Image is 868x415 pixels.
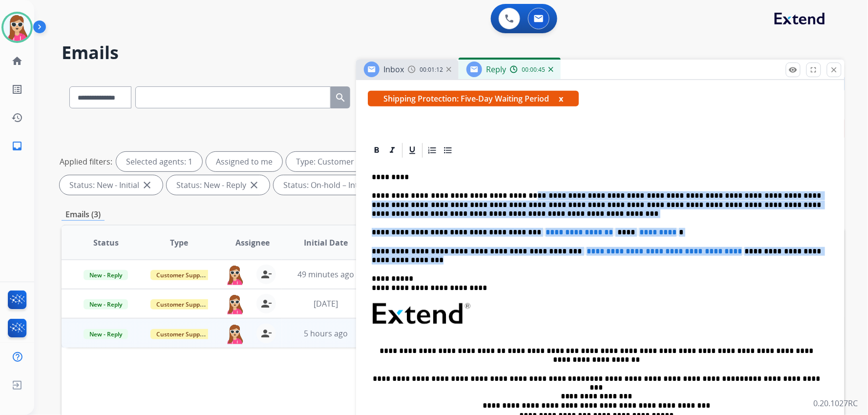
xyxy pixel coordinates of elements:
[225,324,245,344] img: agent-avatar
[260,328,272,339] mat-icon: person_remove
[559,93,563,104] button: x
[11,55,23,67] mat-icon: home
[62,208,105,221] p: Emails (3)
[486,64,506,75] span: Reply
[11,83,23,95] mat-icon: list_alt
[150,299,214,310] span: Customer Support
[62,43,845,62] h2: Emails
[167,175,270,195] div: Status: New - Reply
[84,270,128,280] span: New - Reply
[789,65,798,74] mat-icon: remove_red_eye
[248,179,260,191] mat-icon: close
[522,66,545,74] span: 00:00:45
[84,299,128,310] span: New - Reply
[3,14,31,41] img: avatar
[830,65,839,74] mat-icon: close
[368,91,579,106] span: Shipping Protection: Five-Day Waiting Period
[170,237,188,249] span: Type
[369,143,384,158] div: Bold
[304,328,348,339] span: 5 hours ago
[225,265,245,285] img: agent-avatar
[335,92,346,104] mat-icon: search
[814,397,858,409] p: 0.20.1027RC
[150,270,214,280] span: Customer Support
[150,329,214,339] span: Customer Support
[405,143,420,158] div: Underline
[60,156,112,167] p: Applied filters:
[383,64,404,75] span: Inbox
[84,329,128,339] span: New - Reply
[260,298,272,310] mat-icon: person_remove
[286,152,410,171] div: Type: Customer Support
[297,269,354,280] span: 49 minutes ago
[141,179,153,191] mat-icon: close
[11,112,23,124] mat-icon: history
[260,269,272,280] mat-icon: person_remove
[225,294,245,314] img: agent-avatar
[420,66,443,74] span: 00:01:12
[60,175,163,195] div: Status: New - Initial
[93,237,119,249] span: Status
[425,143,440,158] div: Ordered List
[441,143,455,158] div: Bullet List
[235,237,270,249] span: Assignee
[274,175,401,195] div: Status: On-hold – Internal
[116,152,202,171] div: Selected agents: 1
[385,143,400,158] div: Italic
[206,152,282,171] div: Assigned to me
[809,65,818,74] mat-icon: fullscreen
[11,140,23,152] mat-icon: inbox
[304,237,348,249] span: Initial Date
[314,298,338,309] span: [DATE]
